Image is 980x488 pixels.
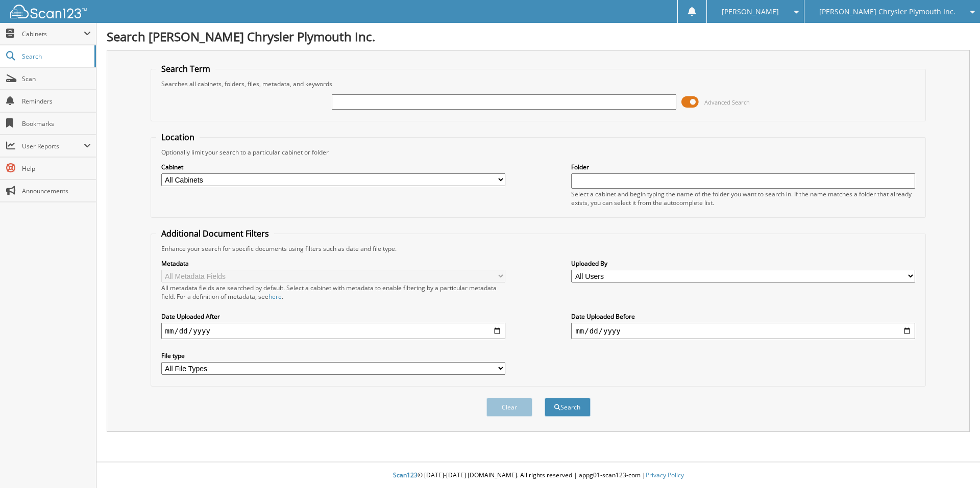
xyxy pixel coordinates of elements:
[156,148,921,157] div: Optionally limit your search to a particular cabinet or folder
[393,471,418,479] span: Scan123
[10,5,87,18] img: scan123-logo-white.svg
[22,164,91,173] span: Help
[156,244,921,253] div: Enhance your search for specific documents using filters such as date and file type.
[161,284,505,301] div: All metadata fields are searched by default. Select a cabinet with metadata to enable filtering b...
[156,80,921,88] div: Searches all cabinets, folders, files, metadata, and keywords
[819,9,955,15] span: [PERSON_NAME] Chrysler Plymouth Inc.
[96,463,980,488] div: © [DATE]-[DATE] [DOMAIN_NAME]. All rights reserved | appg01-scan123-com |
[161,163,505,171] label: Cabinet
[22,142,84,150] span: User Reports
[571,163,915,171] label: Folder
[22,74,91,83] span: Scan
[22,119,91,128] span: Bookmarks
[571,312,915,321] label: Date Uploaded Before
[161,312,505,321] label: Date Uploaded After
[161,351,505,360] label: File type
[156,228,274,239] legend: Additional Document Filters
[161,323,505,339] input: start
[704,98,750,106] span: Advanced Search
[22,30,84,38] span: Cabinets
[571,259,915,268] label: Uploaded By
[571,190,915,207] div: Select a cabinet and begin typing the name of the folder you want to search in. If the name match...
[22,52,89,61] span: Search
[545,398,591,417] button: Search
[486,398,532,417] button: Clear
[161,259,505,268] label: Metadata
[268,292,282,301] a: here
[571,323,915,339] input: end
[22,97,91,106] span: Reminders
[929,439,980,488] iframe: Chat Widget
[156,63,215,74] legend: Search Term
[646,471,684,479] a: Privacy Policy
[156,132,200,143] legend: Location
[107,28,970,45] h1: Search [PERSON_NAME] Chrysler Plymouth Inc.
[722,9,779,15] span: [PERSON_NAME]
[22,187,91,195] span: Announcements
